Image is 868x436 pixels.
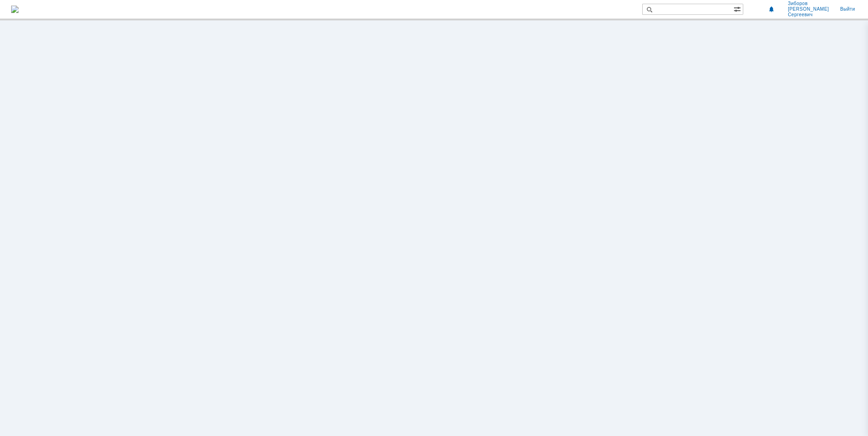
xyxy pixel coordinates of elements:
[788,6,829,12] span: [PERSON_NAME]
[734,4,743,13] span: Расширенный поиск
[11,6,19,13] a: Перейти на домашнюю страницу
[11,6,19,13] img: logo
[788,12,829,18] span: Сергеевич
[788,1,829,6] span: Зиборов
